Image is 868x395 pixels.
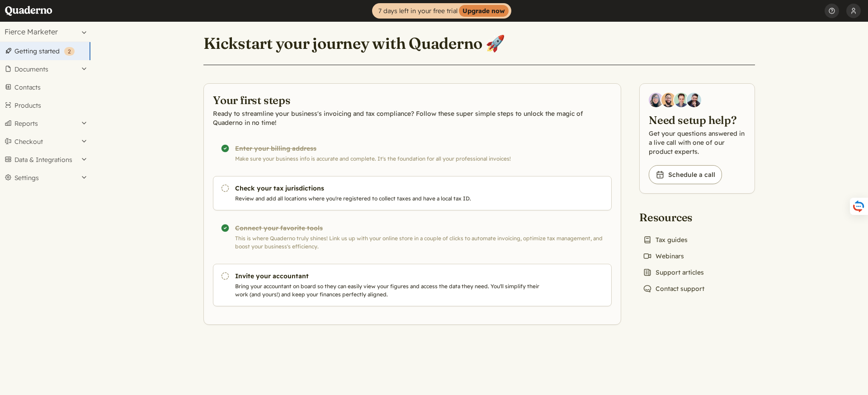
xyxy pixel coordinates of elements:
[213,109,612,127] p: Ready to streamline your business's invoicing and tax compliance? Follow these super simple steps...
[235,282,543,299] p: Bring your accountant on board so they can easily view your figures and access the data they need...
[459,5,509,17] strong: Upgrade now
[372,3,511,19] a: 7 days left in your free trialUpgrade now
[639,266,708,279] a: Support articles
[235,195,543,203] p: Review and add all locations where you're registered to collect taxes and have a local tax ID.
[68,48,71,55] span: 2
[649,113,745,127] h2: Need setup help?
[203,33,505,53] h1: Kickstart your journey with Quaderno 🚀
[639,282,708,295] a: Contact support
[235,271,543,281] h3: Invite your accountant
[649,93,663,107] img: Diana Carrasco, Account Executive at Quaderno
[213,176,612,210] a: Check your tax jurisdictions Review and add all locations where you're registered to collect taxe...
[213,264,612,306] a: Invite your accountant Bring your accountant on board so they can easily view your figures and ac...
[649,165,722,184] a: Schedule a call
[235,184,543,193] h3: Check your tax jurisdictions
[639,250,688,262] a: Webinars
[661,93,676,107] img: Jairo Fumero, Account Executive at Quaderno
[674,93,689,107] img: Ivo Oltmans, Business Developer at Quaderno
[687,93,701,107] img: Javier Rubio, DevRel at Quaderno
[649,129,745,156] p: Get your questions answered in a live call with one of our product experts.
[639,233,691,246] a: Tax guides
[213,93,612,107] h2: Your first steps
[639,210,708,224] h2: Resources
